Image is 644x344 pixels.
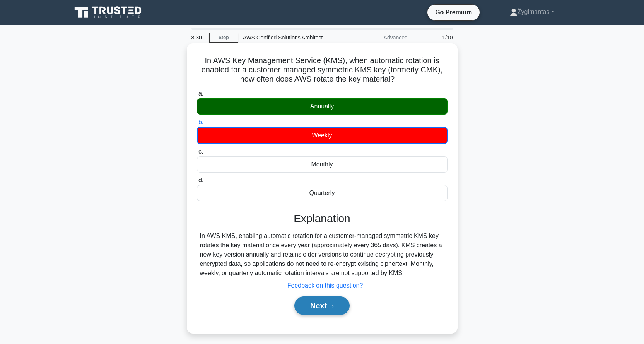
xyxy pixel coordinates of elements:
[187,30,209,45] div: 8:30
[197,156,448,173] div: Monthly
[198,148,203,155] span: c.
[196,56,448,84] h5: In AWS Key Management Service (KMS), when automatic rotation is enabled for a customer-managed sy...
[294,296,350,315] button: Next
[430,7,477,17] a: Go Premium
[197,98,448,115] div: Annually
[202,212,443,225] h3: Explanation
[198,177,203,183] span: d.
[412,30,458,45] div: 1/10
[287,282,363,289] a: Feedback on this question?
[197,185,448,201] div: Quarterly
[491,4,573,20] a: Žygimantas
[238,30,345,45] div: AWS Certified Solutions Architect
[198,90,203,97] span: a.
[345,30,412,45] div: Advanced
[198,119,203,125] span: b.
[197,127,448,144] div: Weekly
[200,231,444,278] div: In AWS KMS, enabling automatic rotation for a customer-managed symmetric KMS key rotates the key ...
[209,33,238,43] a: Stop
